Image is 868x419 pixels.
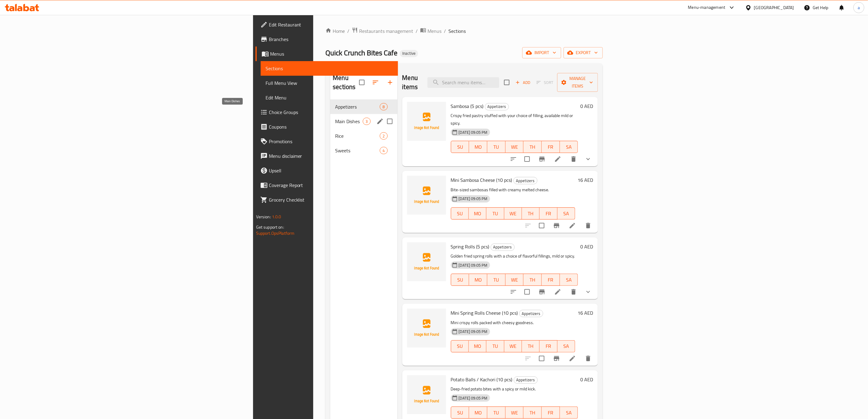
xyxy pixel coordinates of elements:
[368,75,383,90] span: Sort sections
[554,288,561,296] a: Edit menu item
[451,207,469,220] button: SU
[335,132,380,140] div: Rice
[407,242,446,281] img: Spring Rolls (5 pcs)
[581,351,595,366] button: delete
[544,408,558,417] span: FR
[454,143,467,151] span: SU
[454,342,466,351] span: SU
[261,61,398,76] a: Sections
[554,155,561,163] a: Edit menu item
[581,285,595,299] button: show more
[454,209,466,218] span: SU
[335,103,380,110] div: Appetizers
[269,138,393,145] span: Promotions
[456,329,490,334] span: [DATE] 09:05 PM
[585,155,592,163] svg: Show Choices
[535,352,548,365] span: Select to update
[506,141,524,153] button: WE
[456,130,490,135] span: [DATE] 09:05 PM
[269,123,393,130] span: Coupons
[416,27,418,35] li: /
[256,223,284,231] span: Get support on:
[542,141,560,153] button: FR
[506,274,524,286] button: WE
[269,36,393,43] span: Branches
[566,285,581,299] button: delete
[380,104,387,110] span: 8
[454,275,467,284] span: SU
[256,134,398,149] a: Promotions
[380,148,387,154] span: 4
[520,310,543,317] span: Appetizers
[469,340,486,352] button: MO
[513,78,533,87] button: Add
[269,152,393,160] span: Menu disclaimer
[562,408,576,417] span: SA
[580,242,593,251] h6: 0 AED
[688,4,726,11] div: Menu-management
[472,143,485,151] span: MO
[549,351,564,366] button: Branch-specific-item
[261,76,398,90] a: Full Menu View
[485,103,509,110] span: Appetizers
[507,209,520,218] span: WE
[487,274,506,286] button: TU
[451,186,575,194] p: Bite-sized sambosas filled with creamy melted cheese.
[506,152,521,166] button: sort-choices
[580,102,593,110] h6: 0 AED
[256,119,398,134] a: Coupons
[523,407,542,419] button: TH
[269,21,393,28] span: Edit Restaurant
[256,229,295,237] a: Support.OpsPlatform
[515,79,531,86] span: Add
[451,112,578,127] p: Crispy fried pastry stuffed with your choice of filling, available mild or spicy.
[451,319,575,327] p: Mini crispy rolls packed with cheesy goodness.
[456,395,490,401] span: [DATE] 09:05 PM
[513,177,537,184] div: Appetizers
[407,176,446,215] img: Mini Sambosa Cheese (10 pcs)
[578,309,593,317] h6: 16 AED
[568,49,598,57] span: export
[427,27,441,35] span: Menus
[557,73,598,92] button: Manage items
[469,274,487,286] button: MO
[560,141,578,153] button: SA
[526,143,539,151] span: TH
[383,75,397,90] button: Add section
[256,47,398,61] a: Menus
[560,274,578,286] button: SA
[256,149,398,163] a: Menu disclaimer
[266,94,393,101] span: Edit Menu
[469,141,487,153] button: MO
[522,47,561,58] button: import
[400,50,418,57] div: Inactive
[266,65,393,72] span: Sections
[380,133,387,139] span: 2
[325,27,603,35] nav: breadcrumb
[407,309,446,348] img: Mini Spring Rolls Cheese (10 pcs)
[451,252,578,260] p: Golden fried spring rolls with a choice of flavorful fillings, mild or spicy.
[456,196,490,202] span: [DATE] 09:05 PM
[514,376,538,384] div: Appetizers
[491,244,515,251] div: Appetizers
[335,147,380,154] span: Sweets
[535,152,549,166] button: Branch-specific-item
[508,408,521,417] span: WE
[420,27,441,35] a: Menus
[500,76,513,89] span: Select section
[451,385,578,393] p: Deep-fried potato bites with a spicy or mild kick.
[514,376,537,383] span: Appetizers
[256,163,398,178] a: Upsell
[363,119,370,124] span: 3
[256,213,271,221] span: Version:
[569,222,576,229] a: Edit menu item
[472,408,485,417] span: MO
[527,49,556,57] span: import
[564,47,603,58] button: export
[330,114,397,129] div: Main Dishes3edit
[508,143,521,151] span: WE
[490,143,503,151] span: TU
[272,213,281,221] span: 1.0.0
[533,78,557,87] span: Select section first
[270,50,393,57] span: Menus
